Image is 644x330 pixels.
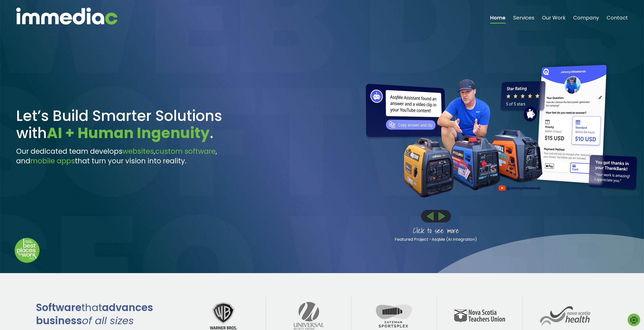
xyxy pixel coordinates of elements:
span: of all sizes [82,314,134,328]
p: Featured Project - [373,236,499,243]
a: AsqMe (AI Integration) [432,236,477,242]
p: Click to see more [373,225,499,236]
img: Right%20Arrow.png [439,212,445,220]
a: Company [573,15,599,24]
img: immediac [16,8,117,25]
span: AI + Human Ingenuity [47,123,210,143]
span: websites [122,146,154,156]
a: Services [513,15,534,24]
img: Down [14,238,40,263]
span: that [81,300,102,315]
a: Contact [607,15,628,24]
a: Our Work [542,15,566,24]
img: Left%20Arrow.png [427,212,433,220]
h1: Let’s Build Smarter Solutions with . [16,107,253,142]
img: universalLogo.png [289,302,329,330]
img: sportsplexLogo.png [371,303,418,328]
a: Home [490,15,506,24]
img: Warner_Bros._logo.png [205,302,242,329]
h3: Our dedicated team develops , , and that turn your vision into reality. [16,147,253,166]
span: custom software [155,146,216,156]
span: mobile apps [30,156,75,166]
img: nstuLogo.png [449,310,510,322]
h2: Software advances business [36,301,173,327]
img: nsHealthLogo.png [535,306,595,325]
